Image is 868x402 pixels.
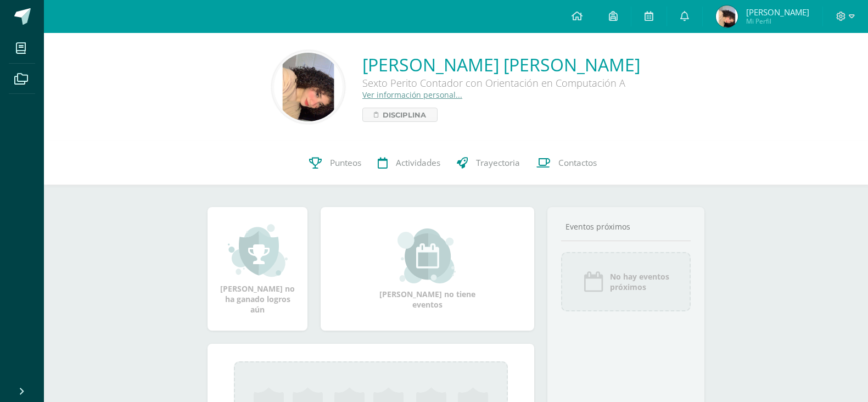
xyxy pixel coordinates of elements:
[561,221,691,232] div: Eventos próximos
[383,108,426,121] span: Disciplina
[746,16,809,26] span: Mi Perfil
[362,53,640,76] a: [PERSON_NAME] [PERSON_NAME]
[449,141,528,185] a: Trayectoria
[716,5,738,27] img: 54c721671d8d777e5b20d26c3fb97572.png
[476,157,520,169] span: Trayectoria
[362,76,640,90] div: Sexto Perito Contador con Orientación en Computación A
[369,141,449,185] a: Actividades
[746,7,809,18] span: [PERSON_NAME]
[362,108,438,122] a: Disciplina
[219,223,296,315] div: [PERSON_NAME] no ha ganado logros aún
[301,141,369,185] a: Punteos
[583,271,604,293] img: event_icon.png
[397,228,457,283] img: event_small.png
[528,141,605,185] a: Contactos
[274,53,343,121] img: e26fc4fef2d01e3dfe06a8f13f5f91ff.png
[373,228,483,310] div: [PERSON_NAME] no tiene eventos
[610,271,669,292] span: No hay eventos próximos
[558,157,597,169] span: Contactos
[396,157,440,169] span: Actividades
[228,223,288,278] img: achievement_small.png
[330,157,361,169] span: Punteos
[362,90,462,100] a: Ver información personal...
